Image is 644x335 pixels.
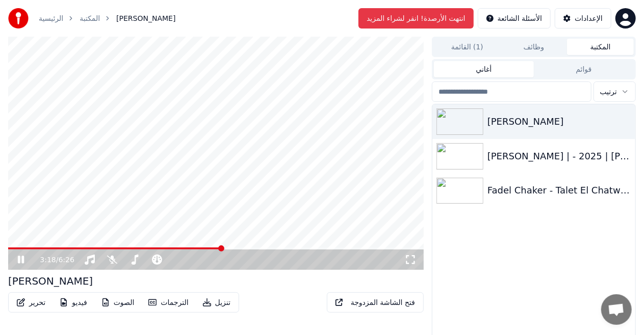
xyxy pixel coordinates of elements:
[8,274,93,288] div: [PERSON_NAME]
[555,8,611,29] button: الإعدادات
[487,115,631,129] div: [PERSON_NAME]
[142,294,194,311] button: الترجمات
[434,39,501,55] button: القائمة
[487,149,631,163] div: [PERSON_NAME] | - 2025 | [PERSON_NAME]لك قدام
[80,13,100,23] a: المكتبة
[58,255,74,265] span: 6:26
[327,292,424,313] button: فتح الشاشة المزدوجة
[39,13,175,23] nav: breadcrumb
[501,39,568,55] button: وظائف
[8,8,29,29] img: youka
[473,42,483,52] span: ( 1 )
[575,13,603,23] div: الإعدادات
[601,294,632,325] div: Open chat
[434,61,534,77] button: أغاني
[116,13,175,23] span: [PERSON_NAME]
[600,87,617,97] span: ترتيب
[40,255,56,265] span: 3:18
[40,255,64,265] div: /
[95,294,141,311] button: الصوت
[534,61,634,77] button: قوائم
[39,13,63,23] a: الرئيسية
[11,294,51,311] button: تحرير
[358,8,474,29] button: انتهت الأرصدة! انقر لشراء المزيد
[567,39,634,55] button: المكتبة
[478,8,551,29] button: الأسئلة الشائعة
[197,294,237,311] button: تنزيل
[54,294,93,311] button: فيديو
[487,183,631,198] div: Fadel Chaker - Talet El Chatwieh _ [PERSON_NAME] - طلت الشتوية _ 2025_A♭_minor__bpm_117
